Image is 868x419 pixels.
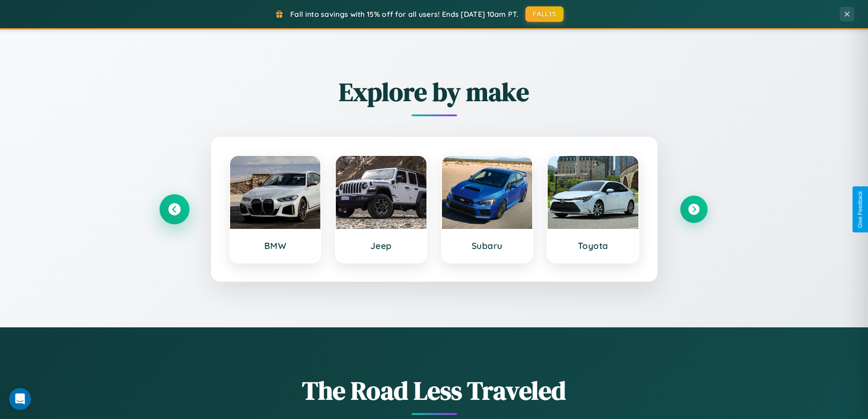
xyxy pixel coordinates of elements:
[451,240,524,251] h3: Subaru
[161,373,708,408] h1: The Road Less Traveled
[857,191,863,228] div: Give Feedback
[239,240,312,251] h3: BMW
[161,74,708,109] h2: Explore by make
[9,388,31,410] div: Open Intercom Messenger
[557,240,629,251] h3: Toyota
[345,240,417,251] h3: Jeep
[525,6,564,22] button: FALL15
[290,10,519,19] span: Fall into savings with 15% off for all users! Ends [DATE] 10am PT.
